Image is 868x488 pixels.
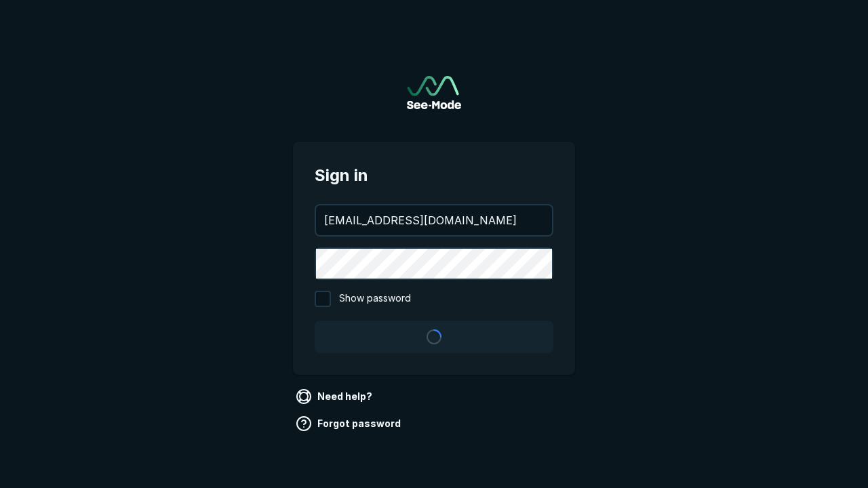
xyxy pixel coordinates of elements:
span: Show password [339,291,411,307]
span: Sign in [315,163,553,188]
a: Go to sign in [407,76,461,109]
a: Forgot password [293,413,406,434]
a: Need help? [293,386,378,407]
img: See-Mode Logo [407,76,461,109]
input: your@email.com [316,205,552,235]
